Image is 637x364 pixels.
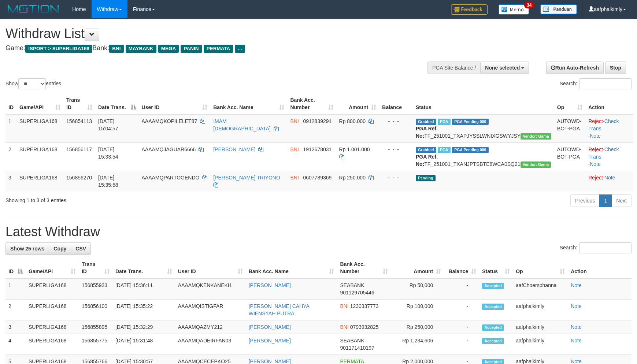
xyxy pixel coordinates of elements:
td: · · [585,142,633,171]
a: Note [590,161,601,167]
td: 156855933 [79,278,112,300]
td: - [444,300,479,320]
span: Vendor URL: https://trx31.1velocity.biz [521,133,551,140]
h1: Latest Withdraw [5,224,632,239]
td: 2 [5,142,16,171]
td: - [444,334,479,355]
td: Rp 1,234,606 [391,334,444,355]
td: 4 [5,334,26,355]
a: Previous [570,194,600,207]
th: Bank Acc. Number: activate to sort column ascending [287,93,336,114]
span: Pending [416,175,436,181]
span: PERMATA [204,45,233,53]
th: Date Trans.: activate to sort column descending [95,93,138,114]
a: Note [571,303,582,309]
span: BNI [290,118,299,124]
td: TF_251001_TXAPJYSSLWNIXGSWYJSY [413,114,554,143]
td: SUPERLIGA168 [26,320,79,334]
span: None selected [485,65,520,71]
span: Copy 901129705446 to clipboard [340,290,374,296]
a: [PERSON_NAME] TRIYONO [213,175,280,181]
a: Reject [588,118,603,124]
td: SUPERLIGA168 [16,114,63,143]
span: [DATE] 15:04:57 [98,118,118,131]
td: aafChoemphanna [513,278,568,300]
td: 156855775 [79,334,112,355]
th: Bank Acc. Number: activate to sort column ascending [337,257,391,278]
td: 1 [5,114,16,143]
span: Rp 1.001.000 [339,146,370,152]
span: Copy [53,246,66,252]
a: Note [571,338,582,343]
a: [PERSON_NAME] [249,324,291,330]
label: Show entries [5,78,61,89]
a: CSV [71,242,91,255]
td: 3 [5,320,26,334]
a: Note [590,133,601,139]
td: 3 [5,171,16,192]
th: Status: activate to sort column ascending [479,257,513,278]
select: Showentries [18,78,46,89]
input: Search: [579,78,632,89]
span: Copy 0912839291 to clipboard [303,118,332,124]
a: [PERSON_NAME] [213,146,255,152]
span: Rp 800.000 [339,118,366,124]
th: Date Trans.: activate to sort column ascending [112,257,175,278]
td: · · [585,114,633,143]
img: Feedback.jpg [451,4,488,15]
td: TF_251001_TXANJPTSBTE8WCA0SQ21 [413,142,554,171]
b: PGA Ref. No: [416,126,438,139]
span: 156854113 [66,118,92,124]
div: - - - [382,146,410,153]
th: Amount: activate to sort column ascending [391,257,444,278]
span: AAAAMQKOPILELET87 [142,118,197,124]
td: [DATE] 15:35:22 [112,300,175,320]
td: AUTOWD-BOT-PGA [554,114,585,143]
span: Marked by aafchhiseyha [438,119,451,125]
td: aafphalkimly [513,300,568,320]
td: [DATE] 15:32:29 [112,320,175,334]
a: Run Auto-Refresh [546,62,604,74]
span: Grabbed [416,147,436,153]
span: Copy 1230337773 to clipboard [350,303,379,309]
th: ID [5,93,16,114]
span: 156856117 [66,146,92,152]
span: Accepted [482,283,504,289]
span: PGA Pending [452,119,489,125]
td: SUPERLIGA168 [16,142,63,171]
th: Op: activate to sort column ascending [554,93,585,114]
th: User ID: activate to sort column ascending [175,257,246,278]
a: Copy [49,242,71,255]
div: Showing 1 to 3 of 3 entries [5,194,260,204]
a: Next [611,194,632,207]
span: Copy 0607789369 to clipboard [303,175,332,181]
span: BNI [340,324,348,330]
a: IMAM [DEMOGRAPHIC_DATA] [213,118,271,131]
td: 156855895 [79,320,112,334]
th: Bank Acc. Name: activate to sort column ascending [246,257,337,278]
span: MAYBANK [126,45,156,53]
input: Search: [579,242,632,253]
label: Search: [560,78,632,89]
td: aafphalkimly [513,334,568,355]
td: - [444,320,479,334]
td: SUPERLIGA168 [26,300,79,320]
td: AAAAMQKENKANEKI1 [175,278,246,300]
span: Rp 250.000 [339,175,366,181]
td: SUPERLIGA168 [26,278,79,300]
td: 156856100 [79,300,112,320]
a: 1 [599,194,612,207]
th: ID: activate to sort column descending [5,257,26,278]
th: Bank Acc. Name: activate to sort column ascending [210,93,287,114]
span: Marked by aafsoycanthlai [438,147,451,153]
span: AAAAMQJAGUAR6666 [142,146,196,152]
a: [PERSON_NAME] CAHYA WIENSYAH PUTRA [249,303,309,316]
a: Reject [588,175,603,181]
span: Copy 0793932825 to clipboard [350,324,379,330]
span: Vendor URL: https://trx31.1velocity.biz [521,161,551,168]
label: Search: [560,242,632,253]
th: Action [568,257,632,278]
span: BNI [290,146,299,152]
span: Copy 1912678031 to clipboard [303,146,332,152]
span: BNI [109,45,123,53]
